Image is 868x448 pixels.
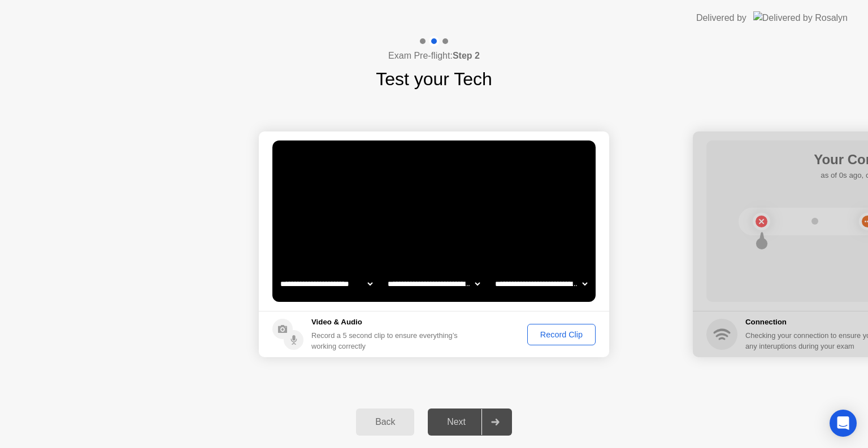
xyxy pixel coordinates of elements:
[830,410,857,437] div: Open Intercom Messenger
[493,273,589,295] select: Available microphones
[311,317,462,328] h5: Video & Audio
[278,273,375,295] select: Available cameras
[527,324,596,345] button: Record Clip
[431,417,481,427] div: Next
[453,51,480,60] b: Step 2
[696,11,747,25] div: Delivered by
[531,330,592,339] div: Record Clip
[385,273,482,295] select: Available speakers
[311,330,462,352] div: Record a 5 second clip to ensure everything’s working correctly
[428,409,512,436] button: Next
[359,417,411,427] div: Back
[356,409,414,436] button: Back
[376,65,492,93] h1: Test your Tech
[753,11,848,24] img: Delivered by Rosalyn
[388,49,480,63] h4: Exam Pre-flight:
